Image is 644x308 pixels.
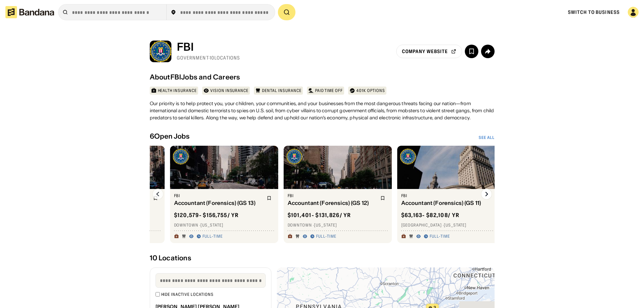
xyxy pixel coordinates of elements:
div: Vision insurance [210,88,248,93]
div: 10 Locations [150,254,495,262]
div: $ 63,163 - $82,108 / yr [401,212,460,219]
img: Right Arrow [481,189,492,199]
div: FBI [401,193,490,198]
div: Full-time [202,234,223,239]
div: Government · 10 Locations [177,55,240,61]
a: FBI logoFBIAccountant (Forensics) (GS 11)$63,163- $82,108/ yr[GEOGRAPHIC_DATA] ·[US_STATE]Full-time [397,146,505,243]
div: Paid time off [315,88,343,93]
div: [GEOGRAPHIC_DATA] · [US_STATE] [401,222,501,228]
div: $ 120,579 - $156,755 / yr [174,212,239,219]
div: FBI [288,193,376,198]
a: company website [396,45,462,58]
div: Accountant (Forensics) (GS 13) [174,200,263,206]
div: Health insurance [158,88,197,93]
img: Bandana logotype [5,6,54,18]
a: FBI logoFBIAccountant (Forensics) (GS 12)$101,401- $131,826/ yrDowntown ·[US_STATE]Full-time [284,146,392,243]
a: FBI logoFBIAccountant (Forensics) (GS 13)$120,579- $156,755/ yrDowntown ·[US_STATE]Full-time [170,146,278,243]
div: FBI [177,41,240,53]
img: Left Arrow [152,189,163,199]
div: 6 Open Jobs [150,132,190,140]
img: FBI logo [150,41,171,62]
div: About [150,73,170,81]
img: FBI logo [286,148,303,165]
a: See All [479,135,495,140]
img: FBI logo [400,148,416,165]
div: company website [402,49,448,54]
div: Our priority is to help protect you, your children, your communities, and your businesses from th... [150,100,495,121]
div: Downtown · [US_STATE] [174,222,274,228]
div: FBI [174,193,263,198]
div: Hide inactive locations [161,292,214,297]
div: 401k options [356,88,385,93]
div: Full-time [316,234,337,239]
div: $ 101,401 - $131,826 / yr [288,212,351,219]
div: Full-time [430,234,450,239]
div: Accountant (Forensics) (GS 12) [288,200,376,206]
div: Accountant (Forensics) (GS 11) [401,200,490,206]
div: FBI Jobs and Careers [170,73,240,81]
div: Downtown · [US_STATE] [288,222,388,228]
div: Dental insurance [262,88,301,93]
a: Switch to Business [568,9,620,15]
img: FBI logo [173,148,189,165]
